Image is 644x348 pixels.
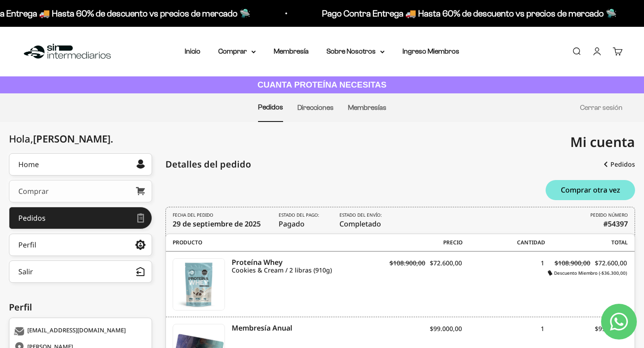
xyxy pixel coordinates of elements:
[258,103,283,111] a: Pedidos
[603,218,628,229] b: #54397
[555,259,590,267] s: $108.900,00
[173,239,380,247] span: Producto
[544,324,627,342] div: $99.000,00
[9,180,152,202] a: Comprar
[380,239,462,247] span: Precio
[218,46,256,57] summary: Comprar
[545,239,628,247] span: Total
[9,207,152,229] a: Pedidos
[9,133,113,144] div: Hola,
[297,104,334,111] a: Direcciones
[548,270,627,276] i: Descuento Miembro (-$36.300,00)
[604,156,635,172] a: Pedidos
[258,80,387,89] strong: CUANTA PROTEÍNA NECESITAS
[173,219,261,229] time: 29 de septiembre de 2025
[232,258,379,274] a: Proteína Whey Cookies & Cream / 2 libras (910g)
[430,259,462,267] span: $72.600,00
[173,259,225,310] img: Proteína Whey - Cookies & Cream / 2 libras (910g)
[110,132,113,145] span: .
[402,47,459,55] a: Ingreso Miembros
[14,327,145,336] div: [EMAIL_ADDRESS][DOMAIN_NAME]
[9,153,152,176] a: Home
[462,258,545,276] div: 1
[18,241,36,248] div: Perfil
[590,212,628,218] i: PEDIDO NÚMERO
[18,268,33,275] div: Salir
[339,212,382,218] i: Estado del envío:
[283,6,577,21] p: Pago Contra Entrega 🚚 Hasta 60% de descuento vs precios de mercado 🛸
[279,212,322,229] span: Pagado
[546,180,635,200] button: Comprar otra vez
[18,214,46,222] div: Pedidos
[430,324,462,333] span: $99.000,00
[232,266,379,274] i: Cookies & Cream / 2 libras (910g)
[348,104,386,111] a: Membresías
[18,161,39,168] div: Home
[173,212,213,218] i: FECHA DEL PEDIDO
[390,259,425,267] s: $108.900,00
[570,133,635,151] span: Mi cuenta
[185,47,200,55] a: Inicio
[9,234,152,256] a: Perfil
[561,186,620,193] span: Comprar otra vez
[462,239,545,247] span: Cantidad
[326,46,385,57] summary: Sobre Nosotros
[165,158,251,171] div: Detalles del pedido
[9,301,152,314] div: Perfil
[279,212,319,218] i: Estado del pago:
[9,260,152,283] button: Salir
[339,212,384,229] span: Completado
[595,259,627,267] span: $72.600,00
[173,258,225,310] a: Proteína Whey - Cookies & Cream / 2 libras (910g)
[232,258,379,266] i: Proteína Whey
[274,47,309,55] a: Membresía
[33,132,113,145] span: [PERSON_NAME]
[462,324,545,342] div: 1
[232,324,379,332] a: Membresía Anual
[18,188,49,195] div: Comprar
[580,104,623,111] a: Cerrar sesión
